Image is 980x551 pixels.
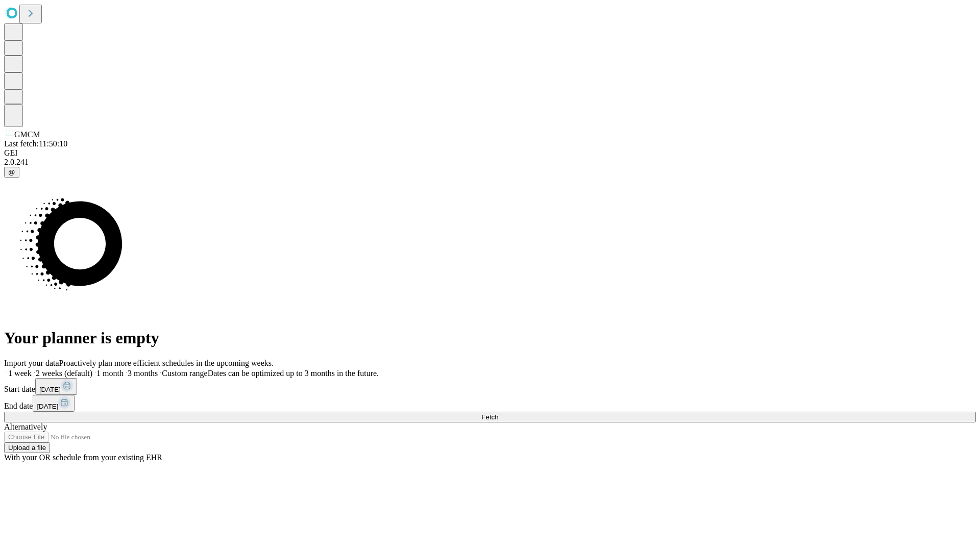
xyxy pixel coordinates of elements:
[128,369,158,378] span: 3 months
[33,395,75,412] button: [DATE]
[59,359,274,367] span: Proactively plan more efficient schedules in the upcoming weeks.
[4,158,976,167] div: 2.0.241
[4,395,976,412] div: End date
[39,386,61,393] span: [DATE]
[4,412,976,422] button: Fetch
[35,378,77,395] button: [DATE]
[37,403,58,410] span: [DATE]
[4,378,976,395] div: Start date
[8,369,32,378] span: 1 week
[4,442,50,453] button: Upload a file
[481,413,498,421] span: Fetch
[8,168,15,176] span: @
[4,422,47,431] span: Alternatively
[14,130,40,139] span: GMCM
[4,329,976,347] h1: Your planner is empty
[4,359,59,367] span: Import your data
[4,148,976,158] div: GEI
[162,369,207,378] span: Custom range
[4,453,162,462] span: With your OR schedule from your existing EHR
[208,369,379,378] span: Dates can be optimized up to 3 months in the future.
[4,139,67,148] span: Last fetch: 11:50:10
[96,369,124,378] span: 1 month
[36,369,92,378] span: 2 weeks (default)
[4,167,19,178] button: @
